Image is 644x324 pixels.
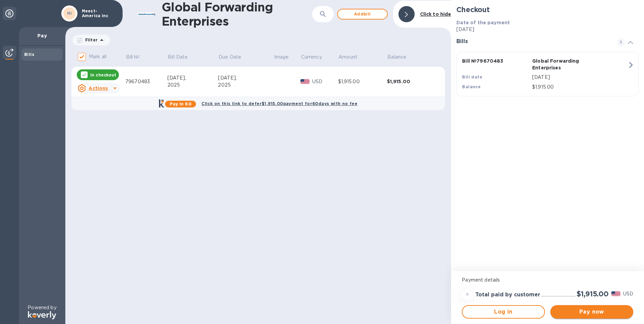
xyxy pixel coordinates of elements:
b: Click to hide [420,11,451,17]
div: 2025 [167,82,218,89]
img: USD [611,291,620,296]
span: Add bill [343,10,382,18]
img: Logo [28,311,56,319]
b: Bill date [462,74,482,79]
p: Filter [83,37,98,43]
p: Amount [339,54,357,61]
button: Bill №79670483Global Forwarding EnterprisesBill date[DATE]Balance$1,915.00 [456,52,639,96]
b: Bills [24,52,34,57]
span: Bill Date [168,54,196,61]
button: Addbill [337,9,388,20]
div: [DATE], [167,74,218,82]
p: Currency [301,54,322,61]
p: USD [623,290,633,297]
h3: Bills [456,38,609,45]
p: Pay [24,32,60,39]
p: Due Date [219,54,241,61]
p: Bill № 79670483 [462,58,529,64]
b: Balance [462,84,481,89]
div: 79670483 [125,78,167,85]
img: USD [300,79,310,84]
span: Amount [339,54,366,61]
div: 2025 [218,82,273,89]
p: Mark all [89,53,106,60]
p: Powered by [28,304,56,311]
p: Meest-America Inc [82,9,116,18]
p: Global Forwarding Enterprises [532,58,600,71]
span: Log in [468,308,539,316]
b: Click on this link to defer $1,915.00 payment for 60 days with no fee [201,101,357,106]
span: Due Date [219,54,250,61]
span: Balance [387,54,415,61]
p: [DATE] [532,74,627,81]
button: Pay now [550,305,633,319]
span: Bill № [126,54,149,61]
h3: Total paid by customer [475,292,540,298]
b: Date of the payment [456,20,510,25]
p: In checkout [90,72,116,78]
div: [DATE], [218,74,273,82]
h2: $1,915.00 [577,290,609,298]
div: $1,915.00 [387,78,436,85]
p: [DATE] [456,26,639,33]
p: Balance [387,54,406,61]
h2: Checkout [456,5,639,14]
p: Image [274,54,289,61]
p: Bill № [126,54,140,61]
p: Bill Date [168,54,188,61]
span: Pay now [556,308,628,316]
u: Actions [89,86,108,91]
p: USD [312,78,338,85]
div: = [462,289,473,300]
b: Pay in 60 [170,101,192,106]
div: $1,915.00 [338,78,387,85]
p: Payment details [462,277,633,284]
p: $1,915.00 [532,84,627,91]
b: MI [67,11,72,16]
button: Log in [462,305,545,319]
span: 1 [617,38,625,46]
